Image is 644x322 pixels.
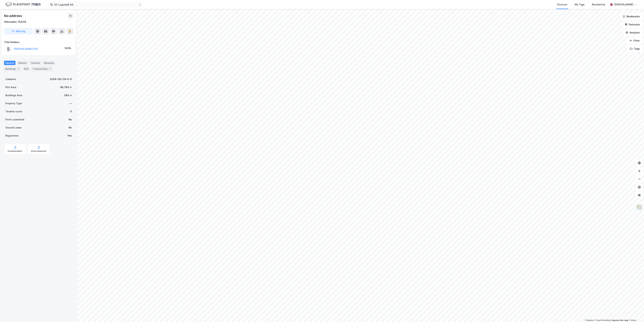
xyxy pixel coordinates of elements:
a: Improve this map [612,319,628,321]
div: Datasets [43,61,56,65]
div: Point Leasehold [5,118,24,122]
div: Property Type [5,101,22,105]
iframe: Chat Widget [627,306,644,322]
div: Discover [557,3,567,7]
div: — [69,101,72,105]
div: Buildings [4,66,21,71]
div: Owners [17,61,28,65]
div: Title Holders [4,40,73,44]
button: Add tag [4,28,33,35]
div: General [4,61,15,65]
div: 1 [17,67,20,70]
div: 3209-152-39-0-0 [50,77,72,81]
div: [PERSON_NAME] [614,3,633,7]
div: ESG [23,66,30,71]
div: Buildings Area [5,93,22,97]
div: No [69,118,72,122]
div: Tenants [29,61,41,65]
div: 1 [48,67,52,70]
div: Tenants count [5,109,22,113]
div: Environmental [31,150,46,153]
div: Residential [592,3,605,7]
div: Yes [67,134,72,138]
input: Search by address, cadastre, landlords, tenants or people [53,2,138,7]
div: Plot Area [5,85,16,89]
div: Kommunekart [8,150,22,153]
div: No address [4,13,23,18]
a: Mapbox [585,319,594,321]
a: OpenStreetMap [594,319,611,321]
div: Transactions [31,66,53,71]
button: Tags [627,45,643,52]
img: logo.f888ab2527a4732fd821a326f86c7f29.svg [5,2,41,7]
div: Cadastre [5,77,16,81]
button: Bookmarks [620,13,643,20]
div: My Tags [575,3,585,7]
div: 0 [70,109,72,113]
button: Filter [627,37,643,44]
img: Z [636,204,642,211]
div: Registered [5,134,18,138]
div: No [69,126,72,130]
button: Analysis [623,29,643,36]
div: Ullensaker, 152/39 [4,20,26,24]
div: 49,780 ㎡ [60,85,72,89]
button: Datasets [622,21,643,28]
div: 280 ㎡ [64,93,72,97]
div: 100% [64,46,71,50]
div: Ground Lease [5,126,22,130]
